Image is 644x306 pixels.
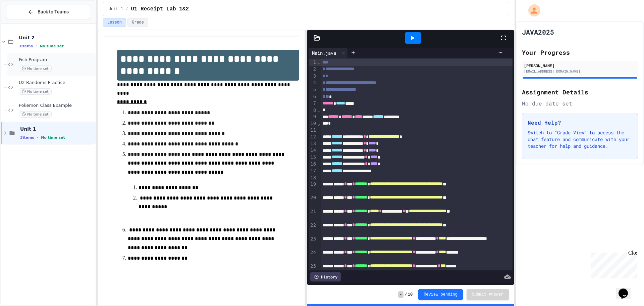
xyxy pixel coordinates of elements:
[19,80,94,86] span: U2 Randoms Practice
[309,107,317,114] div: 8
[472,292,503,297] span: Submit Answer
[528,129,632,149] p: Switch to "Grade View" to access the chat feature and communicate with your teacher for help and ...
[405,292,407,297] span: /
[524,62,636,69] div: [PERSON_NAME]
[588,250,637,278] iframe: chat widget
[317,59,320,65] span: Fold line
[418,289,463,300] button: Review pending
[309,66,317,73] div: 2
[103,18,126,27] button: Lesson
[317,121,320,126] span: Fold line
[309,154,317,161] div: 15
[19,65,52,72] span: No time set
[408,292,413,297] span: 10
[309,194,317,208] div: 20
[309,263,317,277] div: 25
[398,291,403,298] span: -
[309,127,317,134] div: 11
[309,86,317,93] div: 5
[309,208,317,222] div: 21
[309,48,348,58] div: Main.java
[309,49,339,56] div: Main.java
[309,140,317,147] div: 13
[522,48,638,57] h2: Your Progress
[309,161,317,168] div: 16
[19,44,33,48] span: 3 items
[38,8,69,15] span: Back to Teams
[317,107,320,113] span: Fold line
[19,35,94,41] span: Unit 2
[524,69,636,74] div: [EMAIL_ADDRESS][DOMAIN_NAME]
[19,103,94,108] span: Pokemon Class Example
[36,43,37,49] span: •
[20,135,34,140] span: 3 items
[309,93,317,100] div: 6
[19,57,94,63] span: Fish Program
[3,3,46,43] div: Chat with us now!Close
[309,147,317,154] div: 14
[309,175,317,181] div: 18
[467,289,509,300] button: Submit Answer
[521,3,542,18] div: My Account
[522,27,554,37] h1: JAVA2025
[310,272,341,281] div: History
[309,236,317,250] div: 23
[20,126,94,132] span: Unit 1
[6,5,90,19] button: Back to Teams
[309,120,317,127] div: 10
[109,6,123,12] span: Unit 1
[309,100,317,107] div: 7
[309,249,317,263] div: 24
[522,99,638,107] div: No due date set
[309,222,317,236] div: 22
[41,135,65,140] span: No time set
[522,87,638,97] h2: Assignment Details
[528,119,632,127] h3: Need Help?
[126,6,128,12] span: /
[309,134,317,140] div: 12
[19,88,52,95] span: No time set
[309,168,317,174] div: 17
[131,5,189,13] span: U1 Receipt Lab 1&2
[309,59,317,66] div: 1
[309,181,317,194] div: 19
[309,73,317,80] div: 3
[40,44,64,48] span: No time set
[616,279,637,299] iframe: chat widget
[309,114,317,120] div: 9
[309,80,317,86] div: 4
[19,111,52,118] span: No time set
[37,135,38,140] span: •
[127,18,148,27] button: Grade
